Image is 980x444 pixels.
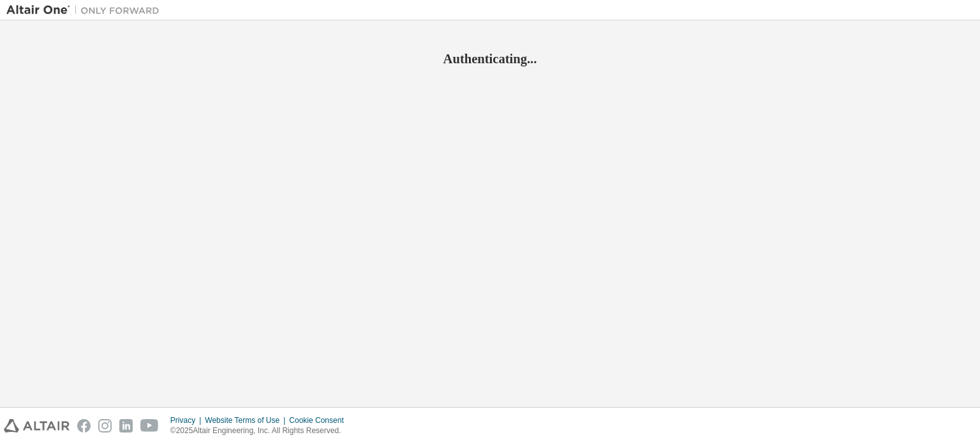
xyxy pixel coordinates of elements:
[140,419,159,433] img: youtube.svg
[119,419,133,433] img: linkedin.svg
[6,50,974,67] h2: Authenticating...
[170,415,205,425] div: Privacy
[4,419,70,433] img: altair_logo.svg
[77,419,91,433] img: facebook.svg
[6,4,166,17] img: Altair One
[98,419,112,433] img: instagram.svg
[205,415,289,425] div: Website Terms of Use
[289,415,351,425] div: Cookie Consent
[170,425,352,436] p: © 2025 Altair Engineering, Inc. All Rights Reserved.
